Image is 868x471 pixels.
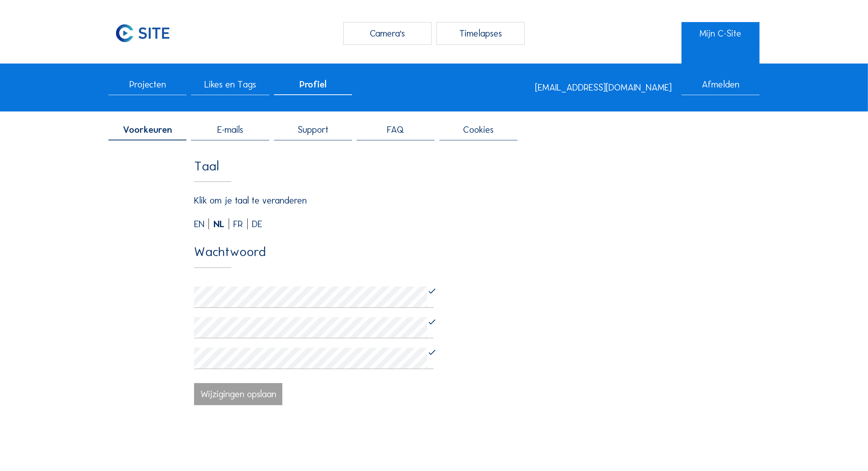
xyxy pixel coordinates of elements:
[535,83,672,92] div: [EMAIL_ADDRESS][DOMAIN_NAME]
[343,22,432,45] div: Camera's
[217,125,243,134] span: E-mails
[298,125,328,134] span: Support
[213,220,229,229] div: NL
[204,80,256,89] span: Likes en Tags
[682,80,760,95] div: Afmelden
[123,125,172,134] span: Voorkeuren
[194,245,674,268] div: Wachtwoord
[682,22,760,45] a: Mijn C-Site
[387,125,404,134] span: FAQ
[463,125,494,134] span: Cookies
[129,80,166,89] span: Projecten
[299,80,326,89] span: Profiel
[194,220,209,229] div: EN
[233,220,247,229] div: FR
[252,220,262,229] div: DE
[108,22,177,45] img: C-SITE Logo
[194,383,283,405] div: Wijzigingen opslaan
[436,22,525,45] div: Timelapses
[194,196,307,205] p: Klik om je taal te veranderen
[194,160,674,182] div: Taal
[108,22,186,45] a: C-SITE Logo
